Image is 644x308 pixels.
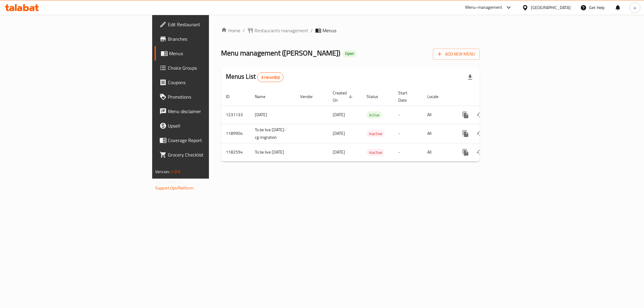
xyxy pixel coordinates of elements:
a: Upsell [155,119,260,133]
div: Menu-management [465,4,502,11]
button: more [458,126,473,141]
span: [DATE] [333,111,345,119]
a: Restaurants management [247,27,308,34]
h2: Menus List [226,72,284,82]
div: [GEOGRAPHIC_DATA] [531,4,571,11]
div: Open [343,50,357,57]
a: Menus [155,46,260,61]
a: Grocery Checklist [155,148,260,162]
span: Inactive [367,130,385,137]
a: Branches [155,32,260,46]
th: Actions [453,87,521,106]
span: Promotions [168,93,255,100]
button: more [458,108,473,122]
td: [DATE] [250,106,295,124]
span: Menus [169,50,255,57]
nav: breadcrumb [221,27,480,34]
button: Change Status [473,145,487,160]
td: All [422,143,453,161]
button: more [458,145,473,160]
span: Name [255,93,273,100]
span: Status [367,93,386,100]
td: - [393,124,422,143]
a: Support.OpsPlatform [155,184,194,192]
a: Choice Groups [155,61,260,75]
a: Coupons [155,75,260,90]
td: - [393,143,422,161]
button: Change Status [473,108,487,122]
div: Export file [463,70,477,84]
span: 1.0.0 [171,168,180,176]
span: 3 record(s) [258,75,283,80]
span: Created On [333,89,354,104]
td: All [422,124,453,143]
a: Menu disclaimer [155,104,260,119]
span: Upsell [168,122,255,129]
span: Coupons [168,79,255,86]
span: Grocery Checklist [168,151,255,158]
li: / [311,27,313,34]
span: Restaurants management [255,27,308,34]
a: Coverage Report [155,133,260,148]
button: Add New Menu [433,49,480,60]
span: a [634,4,636,11]
span: Inactive [367,149,385,156]
span: Vendor [300,93,321,100]
div: Total records count [257,72,284,82]
span: Version: [155,168,170,176]
span: Add New Menu [438,50,475,58]
span: Coverage Report [168,137,255,144]
button: Change Status [473,126,487,141]
td: All [422,106,453,124]
span: Get support on: [155,178,183,186]
span: ID [226,93,237,100]
span: [DATE] [333,148,345,156]
td: To be live [DATE] [250,143,295,161]
span: Edit Restaurant [168,21,255,28]
span: Menu management ( [PERSON_NAME] ) [221,46,340,60]
span: Menus [322,27,336,34]
a: Promotions [155,90,260,104]
span: Active [367,112,382,119]
span: [DATE] [333,129,345,137]
td: To be live [DATE]-cg migration [250,124,295,143]
td: - [393,106,422,124]
span: Open [343,51,357,56]
span: Branches [168,35,255,43]
span: Menu disclaimer [168,108,255,115]
span: Choice Groups [168,64,255,71]
table: enhanced table [221,87,521,162]
span: Locale [427,93,446,100]
a: Edit Restaurant [155,17,260,32]
span: Start Date [398,89,415,104]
